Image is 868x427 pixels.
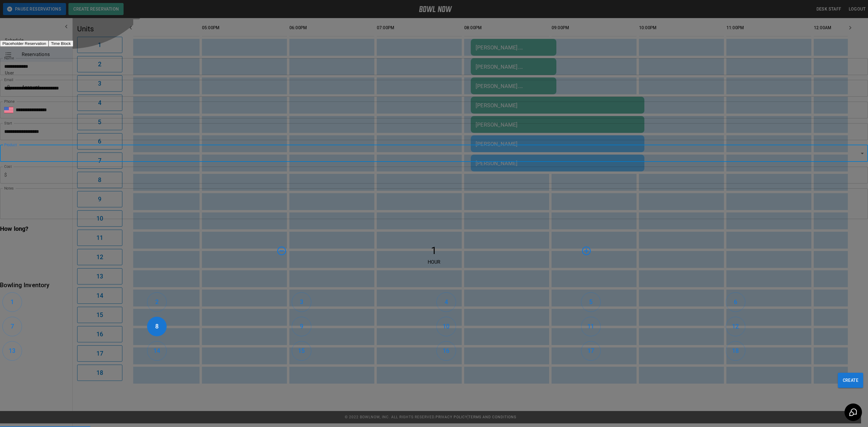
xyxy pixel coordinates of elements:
[300,297,303,307] h6: 3
[4,121,12,126] label: Start
[732,322,739,331] h6: 12
[587,322,594,331] h6: 11
[734,297,737,307] h6: 6
[49,40,73,47] button: Time Block
[4,105,13,115] button: Select country
[155,297,159,307] h6: 2
[153,346,160,356] h6: 14
[155,322,159,331] h6: 8
[445,297,448,307] h6: 4
[732,346,739,356] h6: 18
[443,346,449,356] h6: 16
[838,373,863,388] button: Create
[289,244,579,257] h4: 1
[443,322,449,331] h6: 10
[300,322,303,331] h6: 9
[4,171,7,179] p: $
[298,346,305,356] h6: 15
[4,99,14,104] label: Phone
[9,346,15,356] h6: 13
[589,297,593,307] h6: 5
[587,346,594,356] h6: 17
[11,297,14,307] h6: 1
[11,322,14,331] h6: 7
